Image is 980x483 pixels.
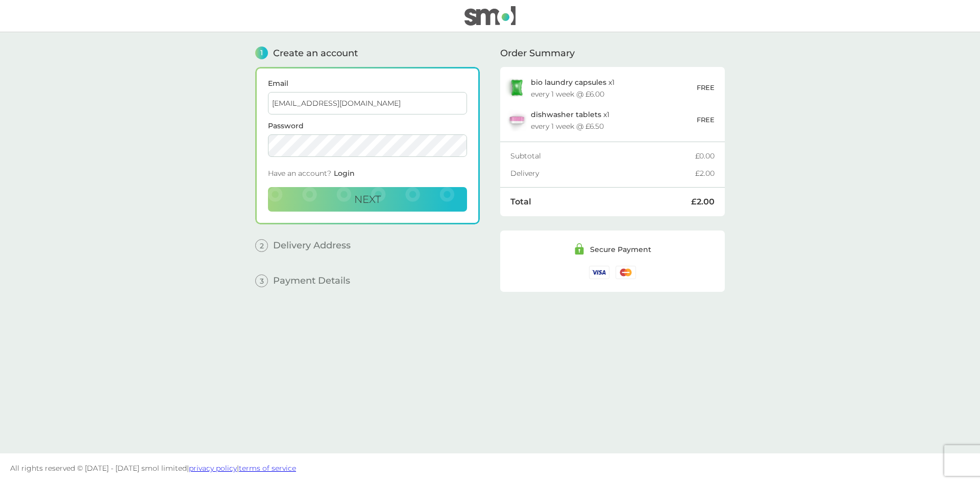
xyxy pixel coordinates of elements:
[697,82,715,93] p: FREE
[531,123,604,130] div: every 1 week @ £6.50
[464,6,516,26] img: smol
[268,187,467,212] button: Next
[273,241,351,250] span: Delivery Address
[268,80,467,87] label: Email
[691,198,715,206] div: £2.00
[531,78,606,87] span: bio laundry capsules
[273,276,350,285] span: Payment Details
[510,170,695,177] div: Delivery
[500,49,575,58] span: Order Summary
[334,169,355,178] span: Login
[589,266,609,279] img: /assets/icons/cards/visa.svg
[590,246,651,253] div: Secure Payment
[616,266,636,279] img: /assets/icons/cards/mastercard.svg
[255,47,268,59] span: 1
[354,193,381,205] span: Next
[531,110,601,119] span: dishwasher tablets
[695,152,715,159] div: £0.00
[239,464,296,473] a: terms of service
[510,152,695,159] div: Subtotal
[531,78,615,86] p: x 1
[697,114,715,125] p: FREE
[255,239,268,252] span: 2
[273,49,358,58] span: Create an account
[531,90,604,98] div: every 1 week @ £6.00
[695,170,715,177] div: £2.00
[531,110,609,119] p: x 1
[510,198,691,206] div: Total
[189,464,237,473] a: privacy policy
[268,165,467,187] div: Have an account?
[255,274,268,287] span: 3
[268,122,467,129] label: Password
